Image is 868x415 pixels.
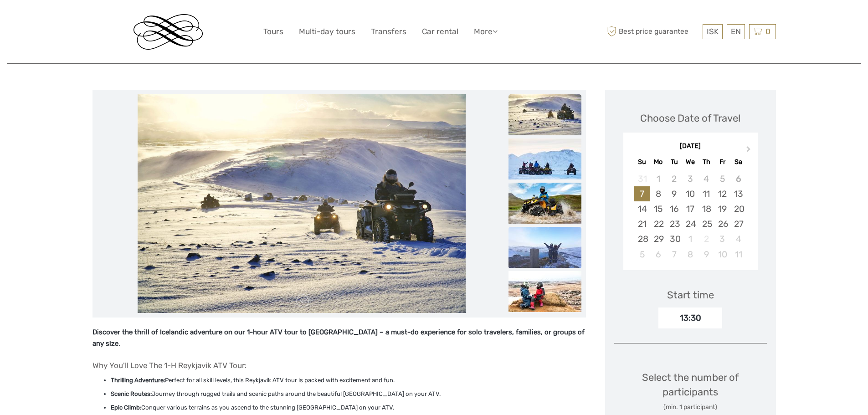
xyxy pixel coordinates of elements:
div: Not available Saturday, September 6th, 2025 [730,171,746,186]
div: Choose Monday, September 29th, 2025 [650,231,666,246]
div: 13:30 [658,307,722,328]
div: Choose Tuesday, September 30th, 2025 [666,231,682,246]
div: Choose Saturday, October 11th, 2025 [730,247,746,262]
span: 0 [764,27,772,36]
span: Best price guarantee [605,24,700,39]
div: Choose Tuesday, September 16th, 2025 [666,201,682,216]
div: Select the number of participants [614,370,767,412]
span: . [118,339,120,348]
strong: Scenic Routes: [111,390,152,397]
img: 1a6ce48fc28842949852543352193795_main_slider.jpeg [138,94,466,313]
div: EN [727,24,745,39]
div: Choose Friday, October 3rd, 2025 [714,231,730,246]
p: We're away right now. Please check back later! [13,16,103,23]
span: ISK [707,27,719,36]
div: Choose Friday, October 10th, 2025 [714,247,730,262]
div: Fr [714,156,730,168]
div: Not available Monday, September 1st, 2025 [650,171,666,186]
div: Not available Sunday, August 31st, 2025 [634,171,650,186]
div: Choose Thursday, October 9th, 2025 [699,247,714,262]
img: f851ccccd8a940ccbf11f952c42b37bd_slider_thumbnail.jpeg [508,183,581,224]
div: Choose Tuesday, September 23rd, 2025 [666,216,682,231]
div: Not available Thursday, September 4th, 2025 [699,171,714,186]
button: Next Month [742,144,757,159]
div: Choose Monday, September 15th, 2025 [650,201,666,216]
div: Mo [650,156,666,168]
div: Choose Sunday, September 21st, 2025 [634,216,650,231]
a: Car rental [422,25,458,38]
div: Choose Sunday, September 14th, 2025 [634,201,650,216]
div: Choose Saturday, September 20th, 2025 [730,201,746,216]
li: Journey through rugged trails and scenic paths around the beautiful [GEOGRAPHIC_DATA] on your ATV. [111,389,586,399]
li: Perfect for all skill levels, this Reykjavik ATV tour is packed with excitement and fun. [111,375,586,385]
div: Th [699,156,714,168]
div: Choose Tuesday, September 9th, 2025 [666,186,682,201]
div: Not available Friday, September 5th, 2025 [714,171,730,186]
div: Tu [666,156,682,168]
div: Choose Monday, September 8th, 2025 [650,186,666,201]
div: Choose Wednesday, September 17th, 2025 [682,201,698,216]
div: Choose Monday, October 6th, 2025 [650,247,666,262]
div: We [682,156,698,168]
div: Choose Monday, September 22nd, 2025 [650,216,666,231]
a: More [474,25,498,38]
div: Choose Wednesday, October 8th, 2025 [682,247,698,262]
img: ca207eb14b0e440ba5c4f64cd3e0c262_slider_thumbnail.jpeg [508,227,581,268]
div: Choose Wednesday, October 1st, 2025 [682,231,698,246]
strong: Epic Climb: [111,404,141,411]
div: Choose Wednesday, September 10th, 2025 [682,186,698,201]
a: Tours [263,25,283,38]
img: 45b0ef945e0c4a71aa0793b1d56e5efa_slider_thumbnail.jpeg [508,271,581,312]
h4: Why You'll Love The 1-H Reykjavik ATV Tour: [92,361,586,370]
div: Choose Sunday, September 28th, 2025 [634,231,650,246]
div: [DATE] [623,142,758,151]
div: month 2025-09 [626,171,755,262]
div: Not available Thursday, October 2nd, 2025 [699,231,714,246]
img: eb0d549ef2614aebbf9110d8691a07bd_slider_thumbnail.jpeg [508,138,581,179]
a: Transfers [371,25,406,38]
strong: Discover the thrill of Icelandic adventure on our 1-hour ATV tour to [GEOGRAPHIC_DATA] – a must-d... [92,328,585,348]
div: Choose Saturday, September 13th, 2025 [730,186,746,201]
div: Choose Tuesday, October 7th, 2025 [666,247,682,262]
img: 1a6ce48fc28842949852543352193795_slider_thumbnail.jpeg [508,94,581,135]
div: Choose Friday, September 26th, 2025 [714,216,730,231]
button: Open LiveChat chat widget [105,14,116,25]
div: Not available Tuesday, September 2nd, 2025 [666,171,682,186]
div: Su [634,156,650,168]
div: Choose Saturday, September 27th, 2025 [730,216,746,231]
div: Sa [730,156,746,168]
div: Choose Friday, September 12th, 2025 [714,186,730,201]
div: Choose Wednesday, September 24th, 2025 [682,216,698,231]
div: Choose Sunday, October 5th, 2025 [634,247,650,262]
div: Not available Wednesday, September 3rd, 2025 [682,171,698,186]
div: Start time [667,288,714,302]
div: Choose Thursday, September 18th, 2025 [699,201,714,216]
div: Choose Saturday, October 4th, 2025 [730,231,746,246]
a: Multi-day tours [299,25,355,38]
div: Choose Sunday, September 7th, 2025 [634,186,650,201]
div: Choose Date of Travel [640,111,740,125]
img: Reykjavik Residence [134,14,203,50]
div: Choose Thursday, September 11th, 2025 [699,186,714,201]
li: Conquer various terrains as you ascend to the stunning [GEOGRAPHIC_DATA] on your ATV. [111,403,586,413]
div: Choose Friday, September 19th, 2025 [714,201,730,216]
strong: Thrilling Adventure: [111,377,165,384]
div: Choose Thursday, September 25th, 2025 [699,216,714,231]
div: (min. 1 participant) [614,403,767,412]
